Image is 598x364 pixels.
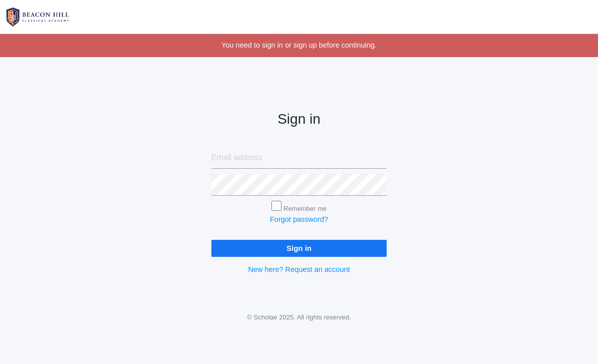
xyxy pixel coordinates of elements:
[270,215,328,223] a: Forgot password?
[248,265,350,273] a: New here? Request an account
[211,240,387,256] input: Sign in
[283,205,327,212] label: Remember me
[211,147,387,169] input: Email address
[211,112,387,127] h2: Sign in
